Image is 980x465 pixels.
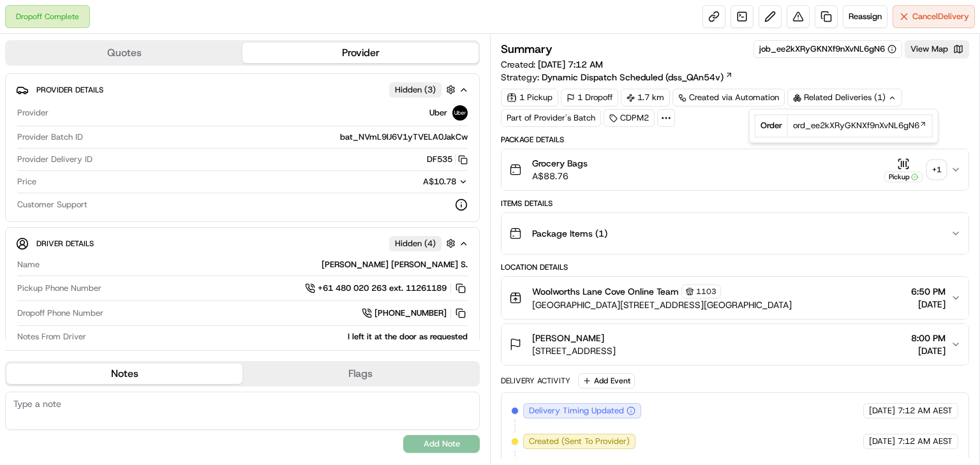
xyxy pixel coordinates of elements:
[501,262,969,272] div: Location Details
[429,107,447,119] span: Uber
[375,307,447,319] span: [PHONE_NUMBER]
[869,436,895,447] span: [DATE]
[621,89,670,107] div: 1.7 km
[884,158,923,182] button: Pickup
[501,43,553,55] h3: Summary
[242,43,479,63] button: Provider
[395,84,436,96] span: Hidden ( 3 )
[362,306,468,320] a: [PHONE_NUMBER]
[884,158,946,182] button: Pickup+1
[912,11,969,22] span: Cancel Delivery
[36,85,103,95] span: Provider Details
[787,89,902,107] div: Related Deliveries (1)
[532,285,679,298] span: Woolworths Lane Cove Online Team
[501,89,558,107] div: 1 Pickup
[755,115,787,137] td: Order
[501,149,969,190] button: Grocery BagsA$88.76Pickup+1
[17,259,40,270] span: Name
[452,105,468,121] img: uber-new-logo.jpeg
[427,154,468,165] button: DF535
[793,120,919,131] span: ord_ee2kXRyGKNXf9nXvNL6gN6
[578,373,635,388] button: Add Event
[389,82,459,98] button: Hidden (3)
[905,40,969,58] button: View Map
[305,281,468,295] a: +61 480 020 263 ext. 11261189
[869,405,895,417] span: [DATE]
[16,233,469,254] button: Driver DetailsHidden (4)
[532,299,792,311] span: [GEOGRAPHIC_DATA][STREET_ADDRESS][GEOGRAPHIC_DATA]
[395,238,436,249] span: Hidden ( 4 )
[17,154,93,165] span: Provider Delivery ID
[17,176,36,188] span: Price
[423,176,456,187] span: A$10.78
[242,364,479,384] button: Flags
[501,58,603,71] span: Created:
[501,71,733,84] div: Strategy:
[501,324,969,365] button: [PERSON_NAME][STREET_ADDRESS]8:00 PM[DATE]
[529,436,630,447] span: Created (Sent To Provider)
[6,43,242,63] button: Quotes
[529,405,624,417] span: Delivery Timing Updated
[532,157,588,170] span: Grocery Bags
[849,11,882,22] span: Reassign
[759,43,896,55] button: job_ee2kXRyGKNXf9nXvNL6gN6
[538,59,603,70] span: [DATE] 7:12 AM
[6,364,242,384] button: Notes
[45,259,468,270] div: [PERSON_NAME] [PERSON_NAME] S.
[532,227,607,240] span: Package Items ( 1 )
[542,71,733,84] a: Dynamic Dispatch Scheduled (dss_QAn54v)
[17,131,83,143] span: Provider Batch ID
[911,344,946,357] span: [DATE]
[843,5,887,28] button: Reassign
[793,120,927,131] a: ord_ee2kXRyGKNXf9nXvNL6gN6
[911,285,946,298] span: 6:50 PM
[501,376,570,386] div: Delivery Activity
[928,161,946,179] div: + 1
[355,176,468,188] button: A$10.78
[389,235,459,251] button: Hidden (4)
[91,331,468,343] div: I left it at the door as requested
[884,172,923,182] div: Pickup
[36,239,94,249] span: Driver Details
[672,89,785,107] a: Created via Automation
[16,79,469,100] button: Provider DetailsHidden (3)
[532,170,588,182] span: A$88.76
[911,298,946,311] span: [DATE]
[340,131,468,143] span: bat_NVmL9lJ6V1yTVELA0JakCw
[561,89,618,107] div: 1 Dropoff
[542,71,724,84] span: Dynamic Dispatch Scheduled (dss_QAn54v)
[898,405,953,417] span: 7:12 AM AEST
[501,213,969,254] button: Package Items (1)
[911,332,946,344] span: 8:00 PM
[893,5,975,28] button: CancelDelivery
[17,331,86,343] span: Notes From Driver
[604,109,655,127] div: CDPM2
[318,283,447,294] span: +61 480 020 263 ext. 11261189
[17,199,87,210] span: Customer Support
[501,198,969,209] div: Items Details
[501,135,969,145] div: Package Details
[898,436,953,447] span: 7:12 AM AEST
[696,286,716,297] span: 1103
[17,307,103,319] span: Dropoff Phone Number
[17,107,48,119] span: Provider
[532,332,604,344] span: [PERSON_NAME]
[17,283,101,294] span: Pickup Phone Number
[532,344,616,357] span: [STREET_ADDRESS]
[501,277,969,319] button: Woolworths Lane Cove Online Team1103[GEOGRAPHIC_DATA][STREET_ADDRESS][GEOGRAPHIC_DATA]6:50 PM[DATE]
